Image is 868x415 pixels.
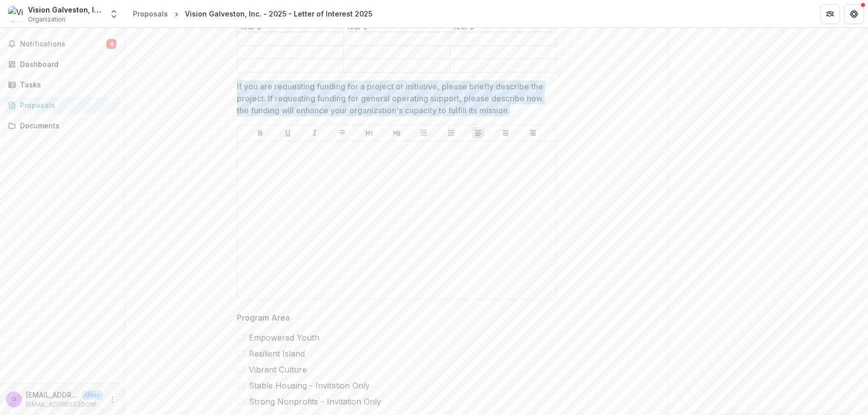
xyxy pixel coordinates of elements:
span: Stable Housing - Invitation Only [249,380,370,392]
p: [EMAIL_ADDRESS][DOMAIN_NAME] [26,390,78,400]
button: Align Center [500,127,512,139]
button: Get Help [844,4,864,24]
p: User [82,391,102,400]
a: Proposals [129,6,172,21]
a: Tasks [4,76,120,93]
button: Italicize [309,127,321,139]
p: Program Area [237,312,290,324]
span: Organization [28,15,65,24]
img: Vision Galveston, Inc. [8,6,24,22]
div: Dashboard [20,59,112,69]
button: Strike [336,127,348,139]
span: Empowered Youth [249,332,319,344]
div: Proposals [133,8,168,19]
a: Documents [4,117,120,134]
span: Notifications [20,40,106,48]
span: 4 [106,39,116,49]
button: Bullet List [418,127,430,139]
div: Tasks [20,79,112,90]
button: Bold [254,127,266,139]
a: Dashboard [4,56,120,72]
button: Align Right [527,127,539,139]
p: If you are requesting funding for a project or initiative, please briefly describe the project. I... [237,80,551,116]
span: Strong Nonprofits - Invitation Only [249,396,381,408]
button: Heading 1 [363,127,375,139]
button: Notifications4 [4,36,120,52]
div: Documents [20,120,112,131]
button: Align Left [472,127,484,139]
button: Underline [282,127,294,139]
div: Proposals [20,100,112,110]
a: Proposals [4,97,120,113]
div: Vision Galveston, Inc. - 2025 - Letter of Interest 2025 [185,8,372,19]
button: Ordered List [445,127,457,139]
span: Resilient Island [249,348,305,360]
div: grants@visiongalveston.com [11,396,16,403]
button: Open entity switcher [107,4,121,24]
button: Partners [820,4,840,24]
p: [EMAIL_ADDRESS][DOMAIN_NAME] [26,400,102,409]
span: Vibrant Culture [249,364,307,376]
button: Heading 2 [391,127,403,139]
button: More [106,394,118,406]
nav: breadcrumb [129,6,376,21]
div: Vision Galveston, Inc. [28,4,103,15]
